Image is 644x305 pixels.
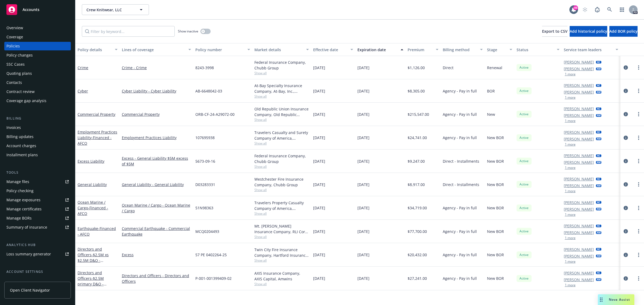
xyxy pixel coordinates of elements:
span: Show inactive [178,29,198,34]
a: [PERSON_NAME] [564,66,594,72]
a: [PERSON_NAME] [564,183,594,188]
a: [PERSON_NAME] [564,159,594,165]
a: circleInformation [623,135,629,141]
span: [DATE] [313,111,325,117]
span: Show all [254,258,309,263]
span: Active [519,88,529,93]
a: General Liability [78,182,107,187]
button: Billing method [441,43,485,56]
div: Travelers Property Casualty Company of America, Travelers Insurance [254,200,309,211]
a: Policy changes [4,51,71,59]
button: Policy number [193,43,252,56]
a: Service team [4,277,71,285]
span: 51N98363 [195,205,213,211]
span: Active [519,276,529,281]
span: [DATE] [357,135,369,140]
div: Policy checking [6,187,34,195]
a: more [635,228,642,235]
div: Billing [4,116,71,121]
span: Accounts [23,8,39,12]
button: 1 more [565,284,576,287]
a: Earthquake [78,226,116,237]
a: Coverage gap analysis [4,96,71,105]
span: New BOR [487,252,504,258]
span: New [487,111,495,117]
a: [PERSON_NAME] [564,106,594,111]
span: Agency - Pay in full [443,205,477,211]
div: Manage exposures [6,196,41,204]
a: Directors and Officers [78,270,107,292]
a: Coverage [4,33,71,41]
a: [PERSON_NAME] [564,59,594,65]
span: $20,432.00 [408,252,427,258]
div: Summary of insurance [6,223,47,232]
a: Installment plans [4,151,71,159]
div: Market details [254,47,303,53]
a: circleInformation [623,275,629,282]
span: [DATE] [357,65,369,70]
span: AB-6648042-03 [195,88,222,94]
span: [DATE] [357,182,369,187]
span: $34,719.00 [408,205,427,211]
span: [DATE] [313,276,325,281]
a: [PERSON_NAME] [564,129,594,135]
button: Export to CSV [542,26,568,37]
a: Directors and Officers [78,247,109,269]
a: Loss summary generator [4,250,71,258]
div: Service team leaders [564,47,613,53]
a: circleInformation [623,64,629,71]
div: Manage certificates [6,205,42,213]
button: Lines of coverage [120,43,193,56]
div: Manage BORs [6,214,32,222]
a: [PERSON_NAME] [564,277,594,282]
span: Show all [254,282,309,286]
div: 49 [573,5,578,10]
span: Nova Assist [609,297,630,302]
span: New BOR [487,135,504,140]
span: - $2.5M xs $2.5M D&O - Financed - AFCO [78,252,109,269]
span: Active [519,159,529,163]
div: Quoting plans [6,69,32,78]
span: Add historical policy [570,29,607,34]
span: 8243-3998 [195,65,214,70]
span: Manage exposures [4,196,71,204]
span: Show all [254,117,309,122]
span: [DATE] [357,229,369,234]
div: Old Republic Union Insurance Company, Old Republic General Insurance Group, Amwins [254,106,309,117]
div: Federal Insurance Company, Chubb Group [254,153,309,164]
span: Show all [254,94,309,99]
a: Contract review [4,87,71,96]
span: [DATE] [357,276,369,281]
span: Active [519,206,529,210]
span: $24,741.00 [408,135,427,140]
div: Service team [6,277,30,285]
a: Crime - Crime [122,65,191,70]
span: New BOR [487,229,504,234]
a: [PERSON_NAME] [564,253,594,259]
a: Quoting plans [4,69,71,78]
span: Export to CSV [542,29,568,34]
div: Invoices [6,123,21,132]
a: circleInformation [623,158,629,164]
button: 1 more [565,119,576,122]
a: Switch app [617,4,627,15]
a: circleInformation [623,252,629,258]
input: Filter by keyword... [82,26,175,37]
a: [PERSON_NAME] [564,200,594,205]
span: Direct - Installments [443,182,479,187]
span: [DATE] [313,158,325,164]
a: Commercial Earthquake - Commercial Earthquake [122,226,191,237]
span: - Financed - AFCO [78,205,108,216]
span: Show all [254,235,309,239]
a: Policies [4,42,71,50]
button: Market details [252,43,311,56]
span: $1,126.00 [408,65,425,70]
span: P-001-001399409-02 [195,276,232,281]
span: Show all [254,164,309,169]
a: Manage BORs [4,214,71,222]
span: MCQ0204493 [195,229,219,234]
a: [PERSON_NAME] [564,136,594,142]
span: [DATE] [313,88,325,94]
div: Federal Insurance Company, Chubb Group [254,59,309,71]
a: Excess Liability [78,159,104,164]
